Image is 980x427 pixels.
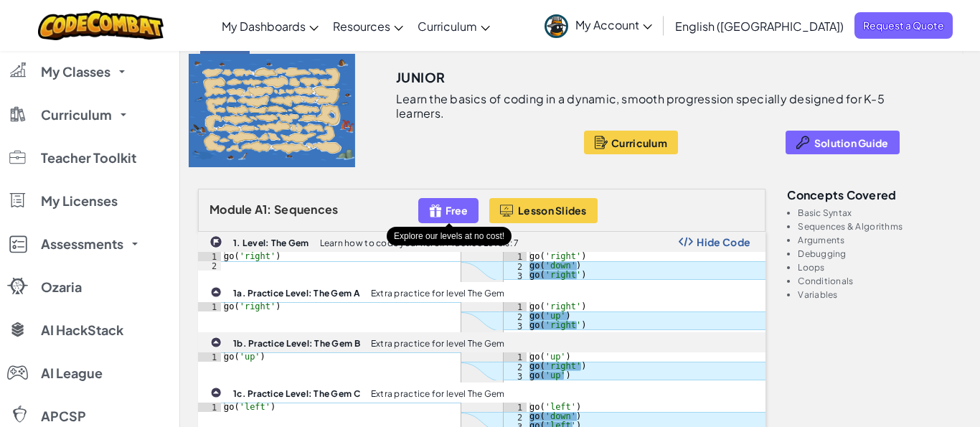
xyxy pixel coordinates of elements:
[215,6,326,45] a: My Dashboards
[210,387,222,398] img: IconPracticeLevel.svg
[504,311,527,321] div: 2
[446,205,468,216] span: Free
[333,19,390,34] span: Resources
[410,6,497,45] a: Curriculum
[233,238,309,248] b: 1. Level: The Gem
[679,237,693,247] img: Show Code Logo
[504,252,527,261] div: 1
[418,19,477,34] span: Curriculum
[198,352,221,362] div: 1
[41,324,123,337] span: AI HackStack
[41,151,136,164] span: Teacher Toolkit
[584,131,678,154] button: Curriculum
[798,290,962,299] li: Variables
[798,249,962,258] li: Debugging
[209,202,253,217] span: Module
[675,19,844,34] span: English ([GEOGRAPHIC_DATA])
[198,302,221,311] div: 1
[504,412,527,421] div: 2
[798,222,962,231] li: Sequences & Algorithms
[209,235,222,248] img: IconChallengeLevel.svg
[668,6,851,45] a: English ([GEOGRAPHIC_DATA])
[198,403,221,412] div: 1
[504,261,527,271] div: 2
[222,19,306,34] span: My Dashboards
[38,11,164,40] img: CodeCombat logo
[814,137,889,149] span: Solution Guide
[41,238,123,250] span: Assessments
[786,131,900,154] button: Solution Guide
[371,339,505,348] p: Extra practice for level The Gem
[798,235,962,245] li: Arguments
[787,189,962,201] h3: Concepts covered
[210,286,222,298] img: IconPracticeLevel.svg
[387,227,512,245] div: Explore our levels at no cost!
[429,202,442,219] img: IconFreeLevelv2.svg
[210,337,222,348] img: IconPracticeLevel.svg
[396,92,926,121] p: Learn the basics of coding in a dynamic, smooth progression specially designed for K-5 learners.
[198,282,765,332] a: 1a. Practice Level: The Gem A Extra practice for level The Gem go('right')go('right')go('up')go('...
[371,288,505,298] p: Extra practice for level The Gem
[504,362,527,371] div: 2
[518,205,587,216] span: Lesson Slides
[504,321,527,330] div: 3
[41,281,82,294] span: Ozaria
[396,67,445,88] h3: Junior
[798,263,962,272] li: Loops
[41,194,118,207] span: My Licenses
[233,388,360,399] b: 1c. Practice Level: The Gem C
[198,261,221,271] div: 2
[504,403,527,412] div: 1
[489,198,598,223] button: Lesson Slides
[198,332,765,383] a: 1b. Practice Level: The Gem B Extra practice for level The Gem go('up')go('up')go('right')go('up')
[504,302,527,311] div: 1
[854,12,953,39] a: Request a Quote
[233,288,360,299] b: 1a. Practice Level: The Gem A
[798,208,962,217] li: Basic Syntax
[198,252,221,261] div: 1
[371,389,505,398] p: Extra practice for level The Gem
[233,338,360,349] b: 1b. Practice Level: The Gem B
[545,14,568,38] img: avatar
[504,371,527,380] div: 3
[41,108,112,121] span: Curriculum
[41,367,103,380] span: AI League
[697,236,750,248] span: Hide Code
[537,3,659,48] a: My Account
[41,65,110,78] span: My Classes
[504,271,527,280] div: 3
[326,6,410,45] a: Resources
[504,352,527,362] div: 1
[320,238,519,248] p: Learn how to code your hero!. Practice Levels: 7
[798,276,962,286] li: Conditionals
[198,232,765,282] a: 1. Level: The Gem Learn how to code your hero!. Practice Levels: 7 Show Code Logo Hide Code go('r...
[611,137,667,149] span: Curriculum
[255,202,339,217] span: A1: Sequences
[575,17,652,32] span: My Account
